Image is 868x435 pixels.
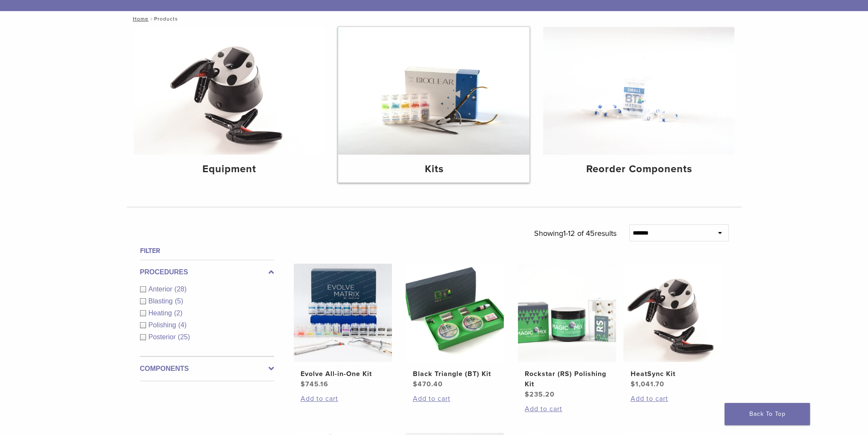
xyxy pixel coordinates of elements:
a: Home [130,16,149,22]
span: (28) [175,285,187,293]
label: Procedures [140,267,274,277]
img: Evolve All-in-One Kit [294,264,392,362]
h4: Filter [140,246,274,256]
nav: Products [127,11,742,26]
span: $ [525,390,529,399]
bdi: 470.40 [412,380,442,388]
span: 1-12 of 45 [563,229,595,238]
bdi: 745.16 [301,380,328,388]
h4: Kits [345,162,523,177]
span: $ [630,380,635,388]
span: $ [301,380,305,388]
bdi: 1,041.70 [630,380,664,388]
a: Reorder Components [543,27,734,182]
span: / [149,17,154,21]
span: (4) [178,321,187,329]
h4: Equipment [140,162,318,177]
a: Black Triangle (BT) KitBlack Triangle (BT) Kit $470.40 [405,264,505,389]
img: Reorder Components [543,27,734,155]
span: Heating [149,309,174,317]
span: $ [412,380,417,388]
p: Showing results [534,224,617,242]
span: Polishing [149,321,178,329]
span: Anterior [149,285,175,293]
a: Rockstar (RS) Polishing KitRockstar (RS) Polishing Kit $235.20 [517,264,617,400]
a: Add to cart: “Rockstar (RS) Polishing Kit” [525,404,609,414]
label: Components [140,364,274,374]
a: Add to cart: “Evolve All-in-One Kit” [301,394,385,404]
h2: Rockstar (RS) Polishing Kit [525,369,609,389]
img: Kits [338,27,529,155]
a: Add to cart: “HeatSync Kit” [630,394,715,404]
img: Black Triangle (BT) Kit [406,264,504,362]
span: Blasting [149,297,175,305]
span: Posterior [149,333,178,341]
h2: Evolve All-in-One Kit [301,369,385,379]
a: Back To Top [725,403,810,425]
h2: Black Triangle (BT) Kit [412,369,497,379]
img: Equipment [134,27,325,155]
img: HeatSync Kit [623,264,722,362]
a: Evolve All-in-One KitEvolve All-in-One Kit $745.16 [293,264,393,389]
span: (25) [178,333,190,341]
bdi: 235.20 [525,390,555,399]
span: (5) [175,297,183,305]
h2: HeatSync Kit [630,369,715,379]
span: (2) [174,309,183,317]
h4: Reorder Components [550,162,728,177]
a: Equipment [134,27,325,182]
a: Kits [338,27,529,182]
a: HeatSync KitHeatSync Kit $1,041.70 [623,264,722,389]
img: Rockstar (RS) Polishing Kit [518,264,616,362]
a: Add to cart: “Black Triangle (BT) Kit” [412,394,497,404]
